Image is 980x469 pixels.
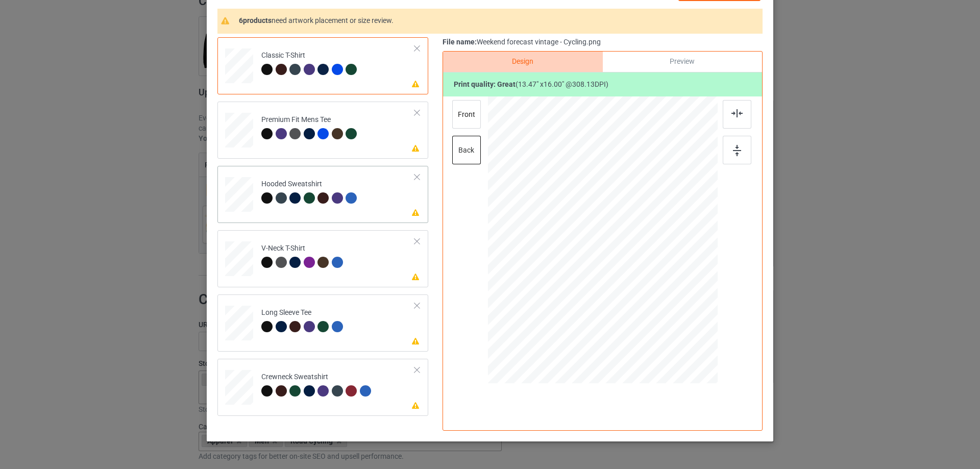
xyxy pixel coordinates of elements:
b: Print quality: [454,80,516,88]
div: Long Sleeve Tee [217,294,428,352]
img: svg+xml;base64,PD94bWwgdmVyc2lvbj0iMS4wIiBlbmNvZGluZz0iVVRGLTgiPz4KPHN2ZyB3aWR0aD0iMjJweCIgaGVpZ2... [731,109,743,117]
img: svg+xml;base64,PD94bWwgdmVyc2lvbj0iMS4wIiBlbmNvZGluZz0iVVRGLTgiPz4KPHN2ZyB3aWR0aD0iMTZweCIgaGVpZ2... [733,145,741,156]
div: Design [443,52,602,72]
div: Classic T-Shirt [217,37,428,94]
img: warning [221,17,235,24]
div: V-Neck T-Shirt [217,230,428,287]
div: front [452,100,481,129]
span: File name: [443,38,477,46]
div: Premium Fit Mens Tee [217,102,428,159]
div: Hooded Sweatshirt [261,179,360,203]
div: Hooded Sweatshirt [217,166,428,223]
span: 6 products [239,16,272,24]
div: V-Neck T-Shirt [261,243,346,267]
div: Premium Fit Mens Tee [261,115,360,139]
div: back [452,136,481,164]
div: Preview [603,52,762,72]
div: Classic T-Shirt [261,51,360,75]
div: Long Sleeve Tee [261,308,346,332]
div: Crewneck Sweatshirt [261,372,374,396]
span: Weekend forecast vintage - Cycling.png [477,38,601,46]
span: ( 13.47 " x 16.00 " @ 308.13 DPI) [516,80,608,88]
span: great [497,80,516,88]
span: need artwork placement or size review. [272,16,394,24]
div: Crewneck Sweatshirt [217,359,428,416]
